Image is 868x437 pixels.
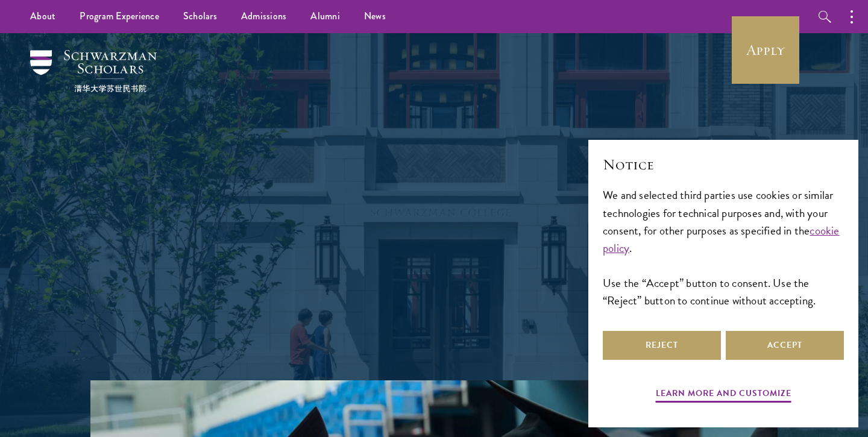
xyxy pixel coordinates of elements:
img: Schwarzman Scholars [30,50,157,92]
a: Apply [732,16,799,84]
h2: Notice [603,154,844,175]
button: Learn more and customize [656,386,791,404]
button: Accept [726,331,844,360]
button: Reject [603,331,721,360]
a: cookie policy [603,222,840,257]
div: We and selected third parties use cookies or similar technologies for technical purposes and, wit... [603,186,844,309]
